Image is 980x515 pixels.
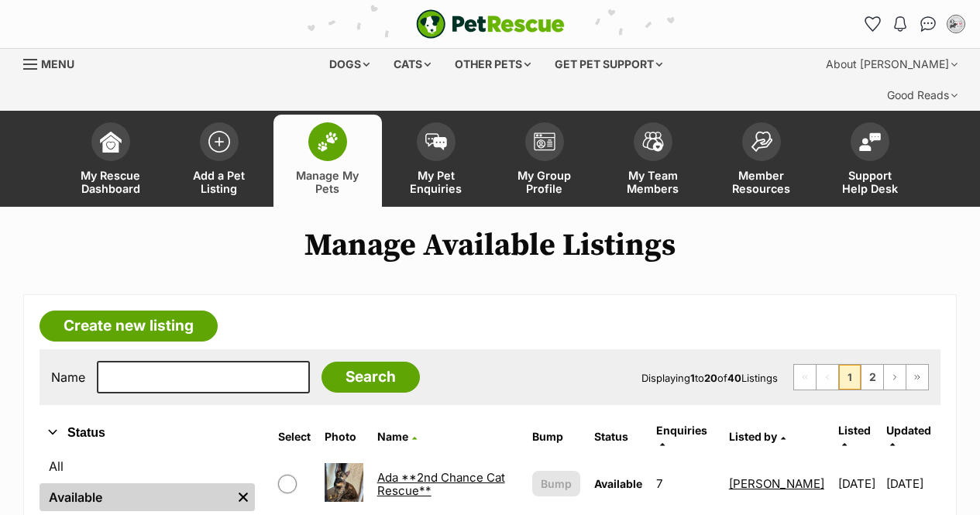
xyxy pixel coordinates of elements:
[816,115,924,207] a: Support Help Desk
[861,365,883,390] a: Page 2
[944,12,968,36] button: My account
[541,476,572,492] span: Bump
[510,169,579,195] span: My Group Profile
[444,49,542,80] div: Other pets
[377,470,505,498] a: Ada **2nd Chance Cat Rescue**
[40,452,255,480] a: All
[751,131,772,152] img: member-resources-icon-8e73f808a243e03378d46382f2149f9095a855e16c252ad45f914b54edf8863c.svg
[40,423,255,443] button: Status
[618,169,688,195] span: My Team Members
[272,418,317,455] th: Select
[916,12,940,36] a: Conversations
[727,169,796,195] span: Member Resources
[838,424,871,437] span: Listed
[273,115,382,207] a: Manage My Pets
[416,9,565,39] a: PetRescue
[642,132,664,152] img: team-members-icon-5396bd8760b3fe7c0b43da4ab00e1e3bb1a5d9ba89233759b79545d2d3fc5d0d.svg
[40,311,218,342] a: Create new listing
[599,115,707,207] a: My Team Members
[544,49,673,80] div: Get pet support
[23,49,85,77] a: Menu
[859,132,881,151] img: help-desk-icon-fdf02630f3aa405de69fd3d07c3f3aa587a6932b1a1747fa1d2bba05be0121f9.svg
[860,12,968,36] ul: Account quick links
[594,477,642,490] span: Available
[888,12,913,36] button: Notifications
[832,457,885,510] td: [DATE]
[727,372,741,384] strong: 40
[293,169,363,195] span: Manage My Pets
[690,372,695,384] strong: 1
[815,49,968,80] div: About [PERSON_NAME]
[656,424,707,437] span: translation missing: en.admin.listings.index.attributes.enquiries
[401,169,471,195] span: My Pet Enquiries
[876,80,968,111] div: Good Reads
[707,115,816,207] a: Member Resources
[920,16,937,32] img: chat-41dd97257d64d25036548639549fe6c8038ab92f7586957e7f3b1b290dea8141.svg
[382,115,490,207] a: My Pet Enquiries
[650,457,721,510] td: 7
[793,364,929,390] nav: Pagination
[377,430,417,443] a: Name
[532,471,580,496] button: Bump
[884,365,906,390] a: Next page
[729,430,777,443] span: Listed by
[656,424,707,449] a: Enquiries
[318,49,380,80] div: Dogs
[886,457,939,510] td: [DATE]
[208,131,230,153] img: add-pet-listing-icon-0afa8454b4691262ce3f59096e99ab1cd57d4a30225e0717b998d2c9b9846f56.svg
[886,424,931,437] span: Updated
[165,115,273,207] a: Add a Pet Listing
[57,115,165,207] a: My Rescue Dashboard
[41,57,74,70] span: Menu
[641,372,778,384] span: Displaying to of Listings
[526,418,586,455] th: Bump
[232,483,255,511] a: Remove filter
[40,483,232,511] a: Available
[588,418,648,455] th: Status
[425,133,447,150] img: pet-enquiries-icon-7e3ad2cf08bfb03b45e93fb7055b45f3efa6380592205ae92323e6603595dc1f.svg
[948,16,964,32] img: Naomi Matheson profile pic
[76,169,146,195] span: My Rescue Dashboard
[318,418,370,455] th: Photo
[729,430,786,443] a: Listed by
[322,362,420,393] input: Search
[860,12,885,36] a: Favourites
[325,463,363,502] img: Ada **2nd Chance Cat Rescue**
[490,115,599,207] a: My Group Profile
[886,424,931,449] a: Updated
[317,132,339,152] img: manage-my-pets-icon-02211641906a0b7f246fdf0571729dbe1e7629f14944591b6c1af311fb30b64b.svg
[534,132,555,151] img: group-profile-icon-3fa3cf56718a62981997c0bc7e787c4b2cf8bcc04b72c1350f741eb67cf2f40e.svg
[894,16,906,32] img: notifications-46538b983faf8c2785f20acdc204bb7945ddae34d4c08c2a6579f10ce5e182be.svg
[835,169,905,195] span: Support Help Desk
[100,131,122,153] img: dashboard-icon-eb2f2d2d3e046f16d808141f083e7271f6b2e854fb5c12c21221c1fb7104beca.svg
[184,169,254,195] span: Add a Pet Listing
[839,365,861,390] span: Page 1
[416,9,565,39] img: logo-e224e6f780fb5917bec1dbf3a21bbac754714ae5b6737aabdf751b685950b380.svg
[704,372,717,384] strong: 20
[817,365,838,390] span: Previous page
[377,430,408,443] span: Name
[838,424,871,449] a: Listed
[383,49,442,80] div: Cats
[729,476,824,491] a: [PERSON_NAME]
[51,370,85,384] label: Name
[794,365,816,390] span: First page
[906,365,928,390] a: Last page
